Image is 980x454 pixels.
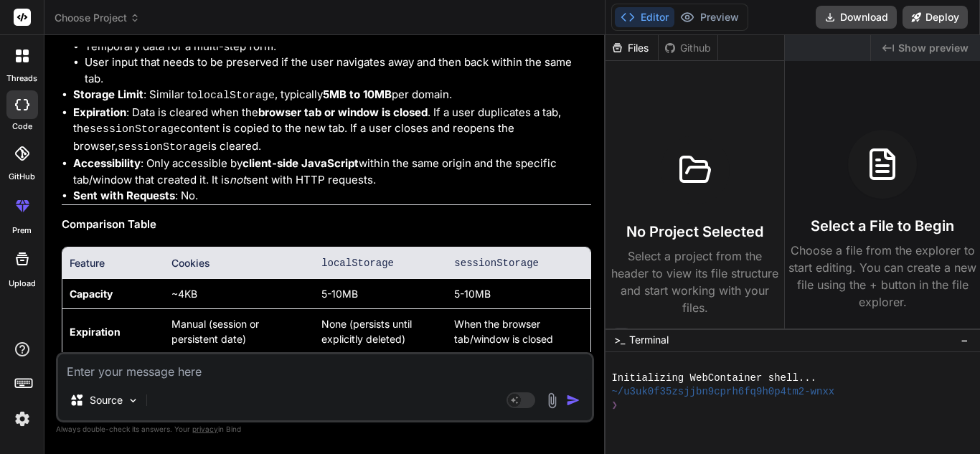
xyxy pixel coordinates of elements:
div: Files [606,41,658,55]
span: − [961,333,969,347]
h3: No Project Selected [626,222,763,242]
span: ❯ [611,399,618,412]
p: Choose a file from the explorer to start editing. You can create a new file using the + button in... [785,242,980,311]
th: Feature [62,247,164,279]
strong: 5MB to 10MB [323,88,392,101]
span: >_ [614,333,625,347]
code: sessionStorage [90,123,180,136]
label: GitHub [9,171,35,183]
strong: Capacity [70,288,113,300]
code: sessionStorage [454,257,539,269]
img: icon [566,393,580,407]
em: not [230,173,246,186]
strong: Expiration [70,326,121,338]
strong: Expiration [73,105,126,119]
li: : No. [73,188,591,204]
strong: Accessibility [73,156,141,170]
button: Download [816,6,897,29]
li: : Similar to , typically per domain. [73,87,591,105]
span: Terminal [629,333,669,347]
span: Initializing WebContainer shell... [611,372,816,385]
p: Always double-check its answers. Your in Bind [56,422,594,436]
td: When the browser tab/window is closed [447,309,590,354]
span: Show preview [898,41,969,55]
td: ~4KB [164,279,315,309]
td: None (persists until explicitly deleted) [314,309,447,354]
li: Temporary data for a multi-step form. [85,39,591,55]
span: privacy [192,425,218,433]
label: threads [6,72,37,85]
li: : To store data that is only needed for the duration of a single browser session (i.e., as long a... [73,6,591,88]
code: sessionStorage [118,141,208,153]
strong: Storage Limit [73,88,143,101]
td: 5-10MB [314,279,447,309]
button: Deploy [903,6,968,29]
li: : Only accessible by within the same origin and the specific tab/window that created it. It is se... [73,156,591,188]
p: Select a project from the header to view its file structure and start working with your files. [611,247,778,316]
span: ~/u3uk0f35zsjjbn9cprh6fq9h0p4tm2-wnxx [611,385,834,399]
td: 5-10MB [447,279,590,309]
button: Editor [615,7,674,27]
code: localStorage [197,90,275,102]
h3: Select a File to Begin [811,216,954,236]
td: Manual (session or persistent date) [164,309,315,354]
label: code [12,120,32,133]
img: Pick Models [127,394,139,407]
strong: Sent with Requests [73,189,175,202]
li: : Data is cleared when the . If a user duplicates a tab, the content is copied to the new tab. If... [73,105,591,156]
code: localStorage [321,257,394,269]
button: Preview [674,7,745,27]
th: Cookies [164,247,315,279]
h3: Comparison Table [62,217,591,233]
p: Source [90,393,123,407]
img: settings [10,407,34,431]
button: − [958,328,971,351]
strong: client-side JavaScript [242,156,359,170]
label: prem [12,224,32,237]
li: User input that needs to be preserved if the user navigates away and then back within the same tab. [85,55,591,87]
span: Choose Project [55,11,140,25]
img: attachment [544,392,560,409]
label: Upload [9,278,36,290]
div: Github [659,41,717,55]
strong: browser tab or window is closed [258,105,428,119]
